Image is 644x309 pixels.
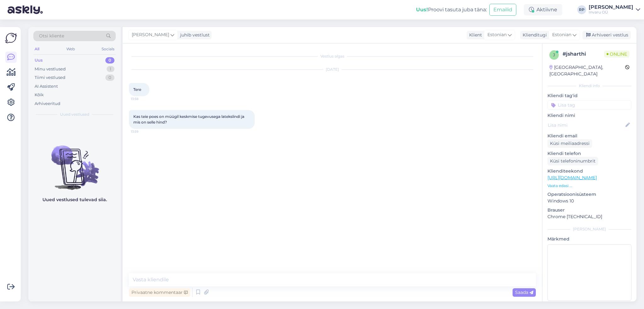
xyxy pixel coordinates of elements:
[552,31,571,38] span: Estonian
[547,139,592,148] div: Küsi meiliaadressi
[416,6,487,14] div: Proovi tasuta juba täna:
[35,66,66,72] div: Minu vestlused
[547,157,598,165] div: Küsi telefoninumbrit
[5,32,17,44] img: Askly Logo
[35,83,58,90] div: AI Assistent
[604,51,630,58] span: Online
[577,5,586,14] div: RP
[547,133,631,139] p: Kliendi email
[549,64,625,77] div: [GEOGRAPHIC_DATA], [GEOGRAPHIC_DATA]
[553,52,555,57] span: j
[129,53,536,59] div: Vestlus algas
[547,191,631,198] p: Operatsioonisüsteem
[467,32,482,38] div: Klient
[547,207,631,213] p: Brauser
[589,10,633,15] div: Invaru OÜ
[563,50,604,58] div: # jsharthi
[547,198,631,204] p: Windows 10
[547,168,631,174] p: Klienditeekond
[547,175,597,180] a: [URL][DOMAIN_NAME]
[35,101,60,107] div: Arhiveeritud
[35,57,43,63] div: Uus
[547,92,631,99] p: Kliendi tag'id
[589,5,640,15] a: [PERSON_NAME]Invaru OÜ
[132,31,169,38] span: [PERSON_NAME]
[28,134,121,191] img: No chats
[547,100,631,110] input: Lisa tag
[39,33,64,39] span: Otsi kliente
[416,7,428,13] b: Uus!
[105,74,114,81] div: 0
[487,31,507,38] span: Estonian
[33,45,41,53] div: All
[133,114,245,124] span: Kas teie poes on müügil keskmise tugevusega latekslindi ja mis on selle hind?
[35,74,65,81] div: Tiimi vestlused
[515,290,533,295] span: Saada
[100,45,116,53] div: Socials
[133,87,141,92] span: Tere
[489,4,516,16] button: Emailid
[35,92,44,98] div: Kõik
[582,31,631,39] div: Arhiveeri vestlus
[589,5,633,10] div: [PERSON_NAME]
[548,122,624,129] input: Lisa nimi
[520,32,547,38] div: Klienditugi
[131,129,154,134] span: 13:59
[107,66,114,72] div: 1
[547,183,631,189] p: Vaata edasi ...
[42,196,107,203] p: Uued vestlused tulevad siia.
[131,97,154,101] span: 13:58
[524,4,562,15] div: Aktiivne
[129,288,190,297] div: Privaatne kommentaar
[547,83,631,89] div: Kliendi info
[547,150,631,157] p: Kliendi telefon
[105,57,114,63] div: 0
[60,112,89,117] span: Uued vestlused
[547,213,631,220] p: Chrome [TECHNICAL_ID]
[129,67,536,72] div: [DATE]
[547,112,631,119] p: Kliendi nimi
[547,236,631,242] p: Märkmed
[547,226,631,232] div: [PERSON_NAME]
[178,32,210,38] div: juhib vestlust
[65,45,76,53] div: Web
